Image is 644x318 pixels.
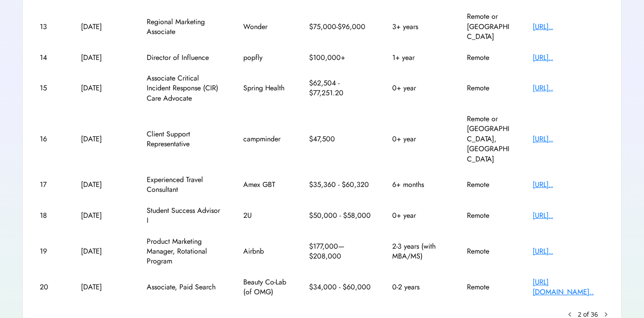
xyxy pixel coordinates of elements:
div: 14 [40,53,60,63]
div: [DATE] [81,83,126,93]
div: Remote or [GEOGRAPHIC_DATA] [467,12,512,42]
div: $47,500 [309,134,372,144]
div: Wonder [243,22,288,32]
div: 15 [40,83,60,93]
div: Spring Health [243,83,288,93]
div: Product Marketing Manager, Rotational Program [147,237,223,267]
div: [URL].. [533,53,604,63]
div: $100,000+ [309,53,372,63]
div: Client Support Representative [147,129,223,149]
div: $34,000 - $60,000 [309,282,372,292]
div: Remote [467,180,512,190]
div: $62,504 - $77,251.20 [309,78,372,98]
div: 2-3 years (with MBA/MS) [392,242,446,262]
div: 1+ year [392,53,446,63]
div: [DATE] [81,211,126,220]
div: $50,000 - $58,000 [309,211,372,220]
div: [URL].. [533,246,604,256]
div: [URL].. [533,211,604,220]
div: 13 [40,22,60,32]
div: 0+ year [392,211,446,220]
div: 0+ year [392,83,446,93]
div: Amex GBT [243,180,288,190]
div: Remote [467,83,512,93]
div: $35,360 - $60,320 [309,180,372,190]
div: popfly [243,53,288,63]
div: Remote [467,282,512,292]
div: 2U [243,211,288,220]
div: [DATE] [81,180,126,190]
div: Student Success Advisor I [147,206,223,226]
div: Airbnb [243,246,288,256]
div: [DATE] [81,53,126,63]
div: [URL].. [533,134,604,144]
div: [DATE] [81,246,126,256]
div: campminder [243,134,288,144]
div: [DATE] [81,134,126,144]
div: 17 [40,180,60,190]
div: Remote [467,246,512,256]
div: [DATE] [81,282,126,292]
div: Associate, Paid Search [147,282,223,292]
div: Remote [467,211,512,220]
div: Remote or [GEOGRAPHIC_DATA],[GEOGRAPHIC_DATA] [467,114,512,164]
div: 19 [40,246,60,256]
div: 20 [40,282,60,292]
div: 3+ years [392,22,446,32]
div: $75,000-$96,000 [309,22,372,32]
div: [URL].. [533,22,604,32]
div: $177,000—$208,000 [309,242,372,262]
div: Experienced Travel Consultant [147,175,223,195]
div: Director of Influence [147,53,223,63]
div: 6+ months [392,180,446,190]
div: 16 [40,134,60,144]
div: Regional Marketing Associate [147,17,223,37]
div: [DATE] [81,22,126,32]
div: [URL].. [533,180,604,190]
div: [URL].. [533,83,604,93]
div: Associate Critical Incident Response (CIR) Care Advocate [147,73,223,103]
div: 18 [40,211,60,220]
div: [URL][DOMAIN_NAME].. [533,277,604,297]
div: Beauty Co-Lab (of OMG) [243,277,288,297]
div: 0-2 years [392,282,446,292]
div: 0+ year [392,134,446,144]
div: Remote [467,53,512,63]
